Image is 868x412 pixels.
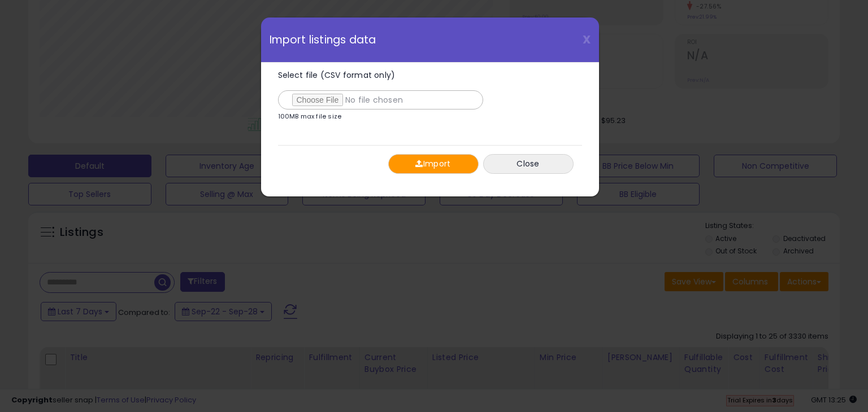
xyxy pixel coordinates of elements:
span: X [583,32,591,47]
span: Select file (CSV format only) [278,69,396,81]
span: Import listings data [270,34,376,45]
p: 100MB max file size [278,113,342,120]
button: Close [483,154,574,174]
button: Import [388,154,479,174]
